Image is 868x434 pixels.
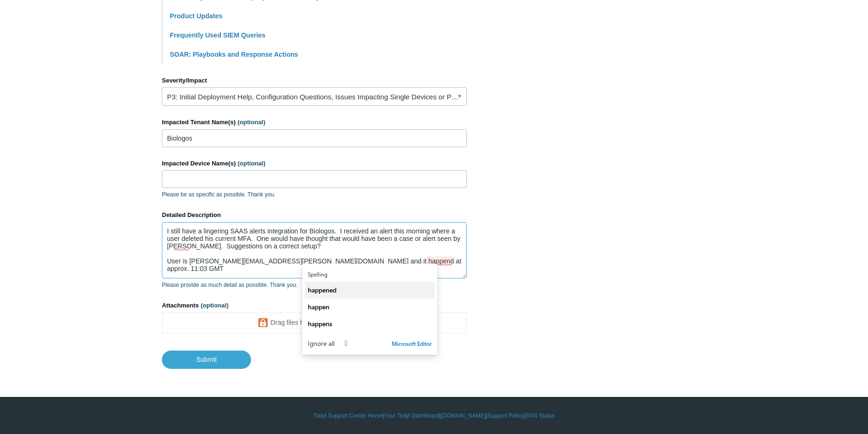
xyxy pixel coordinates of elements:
span: (optional) [238,160,266,167]
a: Your Todyl Dashboard [384,412,439,420]
span: (optional) [237,119,265,126]
a: SGN Status [525,412,555,420]
a: Todyl Support Center Home [313,412,383,420]
a: [DOMAIN_NAME] [441,412,486,420]
label: Impacted Tenant Name(s) [162,118,467,127]
p: Please provide as much detail as possible. Thank you. [162,281,467,289]
a: Support Policy [487,412,524,420]
label: Severity/Impact [162,76,467,85]
span: (optional) [201,302,228,309]
input: Submit [162,351,251,368]
label: Impacted Device Name(s) [162,159,467,168]
a: Product Updates [170,12,222,20]
label: Detailed Description [162,210,467,220]
label: Attachments [162,301,467,310]
a: SOAR: Playbooks and Response Actions [170,51,298,58]
a: Frequently Used SIEM Queries [170,31,266,39]
a: P3: Initial Deployment Help, Configuration Questions, Issues Impacting Single Devices or Past Out... [162,87,467,106]
p: Please be as specific as possible. Thank you. [162,190,467,199]
div: | | | | [162,412,706,420]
